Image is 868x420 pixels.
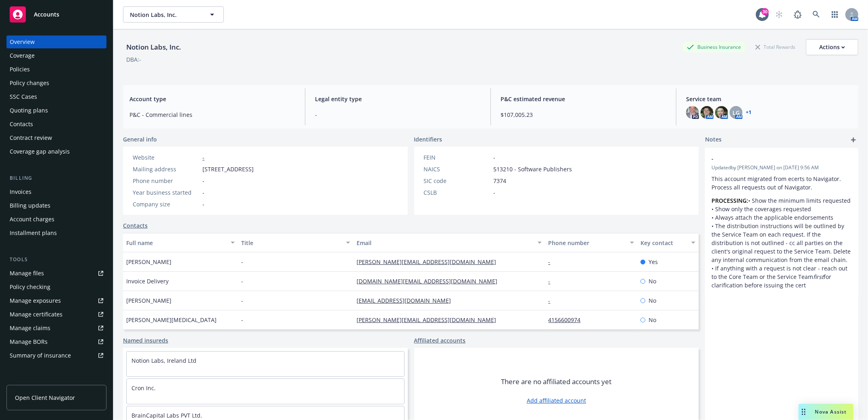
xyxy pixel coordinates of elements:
span: Updated by [PERSON_NAME] on [DATE] 9:56 AM [712,164,852,171]
a: add [849,135,858,145]
div: Policy changes [10,77,49,89]
div: Coverage [10,49,35,62]
button: Key contact [637,233,699,252]
a: Policy checking [6,281,106,293]
p: • Show the minimum limits requested • Show only the coverages requested • Always attach the appli... [712,196,852,289]
p: This account migrated from ecerts to Navigator. Process all requests out of Navigator. [712,175,852,191]
span: - [241,258,243,266]
div: Contract review [10,131,52,144]
div: Billing [6,174,106,182]
a: Contract review [6,131,106,144]
span: - [241,296,243,305]
span: Yes [649,258,658,266]
div: Business Insurance [683,42,745,52]
span: $107,005.23 [501,110,666,119]
div: Manage BORs [10,335,48,348]
span: - [494,188,496,197]
div: NAICS [424,165,490,173]
div: Actions [819,40,845,55]
a: Start snowing [771,6,787,23]
div: Full name [126,239,226,247]
div: Total Rewards [751,42,799,52]
span: Service team [686,95,852,103]
span: P&C - Commercial lines [129,110,295,119]
a: [DOMAIN_NAME][EMAIL_ADDRESS][DOMAIN_NAME] [357,277,504,285]
span: Notes [705,135,722,145]
div: Policies [10,63,30,76]
em: first [813,273,824,281]
span: Accounts [34,11,59,18]
a: Manage BORs [6,335,106,348]
div: -Updatedby [PERSON_NAME] on [DATE] 9:56 AMThis account migrated from ecerts to Navigator. Process... [705,148,858,296]
a: Coverage [6,49,106,62]
a: - [548,297,557,304]
div: Company size [133,200,199,208]
a: SSC Cases [6,90,106,103]
a: Account charges [6,213,106,226]
div: Account charges [10,213,54,226]
a: Policies [6,63,106,76]
a: +1 [746,110,751,115]
span: - [494,153,496,162]
a: Switch app [827,6,843,23]
span: No [649,277,656,285]
a: Invoices [6,185,106,198]
a: Manage claims [6,322,106,335]
span: LG [732,108,740,117]
span: General info [123,135,157,143]
button: Nova Assist [799,404,853,420]
img: photo [715,106,728,119]
span: - [202,200,204,208]
a: Affiliated accounts [414,336,466,345]
a: Accounts [6,3,106,26]
span: - [241,316,243,324]
button: Phone number [545,233,637,252]
span: No [649,296,656,305]
a: Contacts [123,221,148,230]
div: Summary of insurance [10,349,71,362]
span: Invoice Delivery [126,277,169,285]
div: Manage files [10,267,44,280]
div: 30 [762,8,769,15]
a: BrainCapital Labs PVT Ltd. [131,412,202,419]
div: Email [357,239,533,247]
a: Overview [6,35,106,48]
a: Named insureds [123,336,168,345]
a: Cron Inc. [131,384,156,392]
span: P&C estimated revenue [501,95,666,103]
a: Manage exposures [6,294,106,307]
span: There are no affiliated accounts yet [501,377,611,387]
a: Add affiliated account [527,396,586,405]
img: photo [701,106,714,119]
a: Manage files [6,267,106,280]
div: Quoting plans [10,104,48,117]
div: Tools [6,256,106,264]
span: - [712,154,831,163]
span: 7374 [494,177,507,185]
div: Policy checking [10,281,50,293]
div: FEIN [424,153,490,162]
span: Identifiers [414,135,442,143]
div: CSLB [424,188,490,197]
div: Analytics hub [6,378,106,386]
span: No [649,316,656,324]
span: - [202,177,204,185]
a: 4156600974 [548,316,587,324]
div: Mailing address [133,165,199,173]
button: Title [238,233,353,252]
a: Summary of insurance [6,349,106,362]
button: Notion Labs, Inc. [123,6,224,23]
div: Billing updates [10,199,50,212]
div: Year business started [133,188,199,197]
div: Title [241,239,341,247]
a: Notion Labs, Ireland Ltd [131,357,196,364]
a: Contacts [6,118,106,131]
a: Billing updates [6,199,106,212]
a: Policy changes [6,77,106,89]
img: photo [686,106,699,119]
span: - [241,277,243,285]
div: SIC code [424,177,490,185]
div: Drag to move [799,404,809,420]
div: Phone number [548,239,625,247]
